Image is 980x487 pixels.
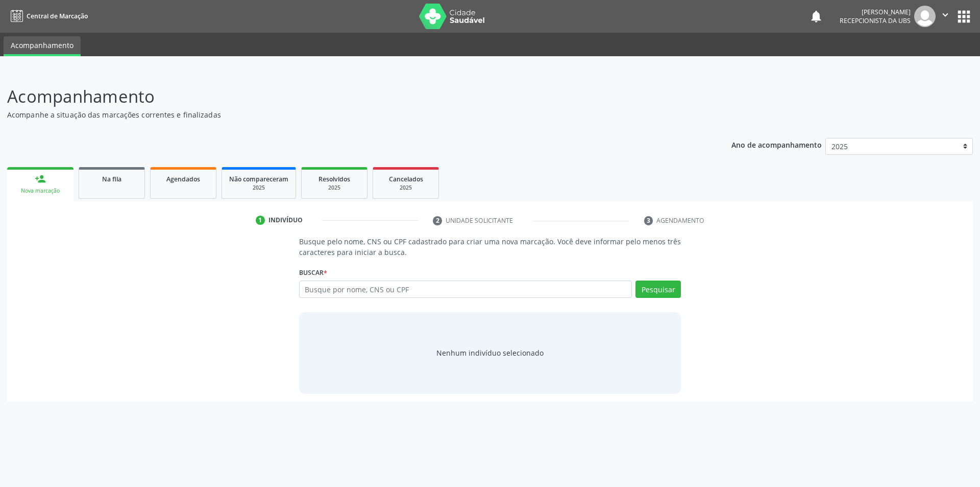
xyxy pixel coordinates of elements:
label: Buscar [299,265,327,281]
div: 2025 [229,184,288,192]
div: 1 [256,216,265,225]
span: Agendados [166,175,200,183]
p: Acompanhe a situação das marcações correntes e finalizadas [7,109,683,120]
button:  [936,6,955,27]
span: Recepcionista da UBS [840,16,911,25]
img: img [914,6,936,27]
button: apps [955,8,973,26]
div: Nenhum indivíduo selecionado [436,347,544,358]
button: Pesquisar [635,281,681,298]
a: Acompanhamento [4,36,81,56]
p: Acompanhamento [7,84,683,109]
a: Central de Marcação [7,8,88,25]
div: 2025 [309,184,360,192]
div: Nova marcação [14,187,66,195]
div: 2025 [380,184,431,192]
span: Na fila [102,175,121,183]
span: Não compareceram [229,175,288,183]
input: Busque por nome, CNS ou CPF [299,281,632,298]
div: person_add [35,173,46,184]
div: Indivíduo [268,216,303,225]
p: Busque pelo nome, CNS ou CPF cadastrado para criar uma nova marcação. Você deve informar pelo men... [299,236,681,258]
div: [PERSON_NAME] [840,8,911,16]
i:  [940,9,951,20]
button: notifications [809,9,823,24]
p: Ano de acompanhamento [731,138,822,151]
span: Cancelados [389,175,423,183]
span: Central de Marcação [27,12,88,20]
span: Resolvidos [318,175,350,183]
